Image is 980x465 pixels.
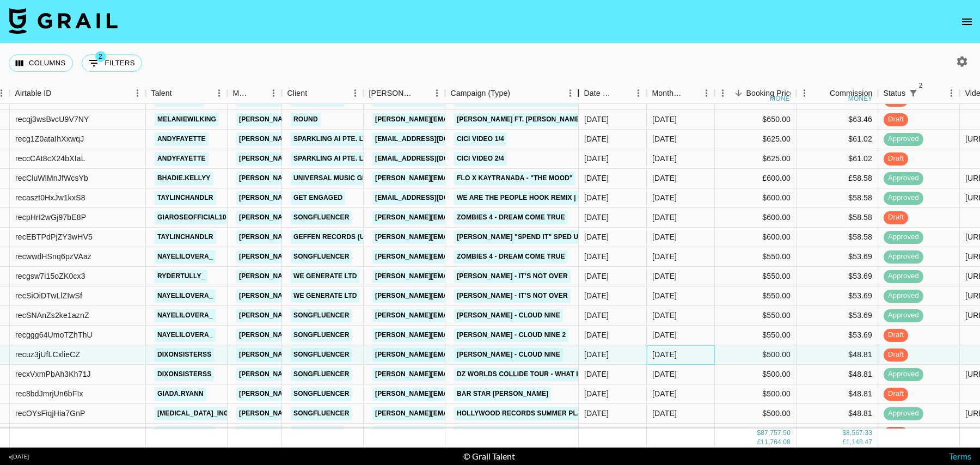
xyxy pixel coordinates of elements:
[291,250,352,264] a: Songfluencer
[615,85,630,101] button: Sort
[846,438,872,447] div: 1,148.47
[584,310,609,321] div: 20/08/2025
[15,427,85,438] div: recris5PSzpQUIZKa
[372,172,550,185] a: [PERSON_NAME][EMAIL_ADDRESS][DOMAIN_NAME]
[372,93,494,107] a: [EMAIL_ADDRESS][DOMAIN_NAME]
[15,192,85,203] div: recaszt0HxJw1kxS8
[884,271,923,282] span: approved
[921,85,936,101] button: Sort
[9,453,29,460] div: v [DATE]
[715,130,797,149] div: $625.00
[915,80,926,91] span: 2
[715,345,797,365] div: $500.00
[715,404,797,424] div: $500.00
[52,85,67,101] button: Sort
[291,211,352,224] a: Songfluencer
[652,153,677,164] div: Aug '25
[250,85,266,101] button: Sort
[454,172,575,185] a: FLO x Kaytranada - "The Mood"
[155,211,229,224] a: giaroseofficial10
[463,451,515,462] div: © Grail Talent
[584,388,609,399] div: 06/08/2025
[884,232,923,242] span: approved
[584,349,609,360] div: 12/08/2025
[414,85,429,101] button: Sort
[454,152,507,166] a: Cici Video 2/4
[266,85,282,101] button: Menu
[715,208,797,228] div: $600.00
[584,329,609,340] div: 20/08/2025
[155,250,216,264] a: nayelilovera_
[291,93,345,107] a: Ofit Project
[155,348,214,362] a: dixonsisterss
[151,83,172,104] div: Talent
[584,251,609,262] div: 30/07/2025
[652,173,677,183] div: Aug '25
[652,329,677,340] div: Aug '25
[15,349,80,360] div: recuz3jUfLCxlieCZ
[155,387,206,401] a: giada.ryann
[454,328,568,342] a: [PERSON_NAME] - Cloud Nine 2
[905,85,921,101] div: 2 active filters
[369,83,414,104] div: [PERSON_NAME]
[291,328,352,342] a: Songfluencer
[155,289,216,303] a: nayelilovera_
[797,326,878,345] div: $53.69
[797,169,878,188] div: £58.58
[584,173,609,183] div: 30/07/2025
[652,251,677,262] div: Aug '25
[291,152,376,166] a: SPARKLING AI PTE. LTD.
[715,306,797,326] div: $550.00
[15,290,82,301] div: recSiOiDTwLlZIwSf
[652,192,677,203] div: Aug '25
[846,429,872,438] div: 8,567.33
[454,368,654,381] a: DZ Worlds Collide Tour - What I'm Wearing to Tour
[291,348,352,362] a: Songfluencer
[884,212,908,223] span: draft
[372,270,550,283] a: [PERSON_NAME][EMAIL_ADDRESS][DOMAIN_NAME]
[454,387,551,401] a: Bar Star [PERSON_NAME]
[454,348,563,362] a: [PERSON_NAME] - Cloud Nine
[291,407,352,420] a: Songfluencer
[797,130,878,149] div: $61.02
[15,133,84,144] div: recg1Z0ataIhXxwqJ
[848,95,873,102] div: money
[236,368,414,381] a: [PERSON_NAME][EMAIL_ADDRESS][DOMAIN_NAME]
[652,271,677,282] div: Aug '25
[652,133,677,144] div: Aug '25
[652,114,677,125] div: Aug '25
[579,83,647,104] div: Date Created
[10,83,146,104] div: Airtable ID
[155,270,207,283] a: rydertully_
[155,309,216,322] a: nayelilovera_
[878,83,960,104] div: Status
[884,134,923,144] span: approved
[944,85,960,101] button: Menu
[291,426,345,440] a: Ofit Project
[584,94,609,105] div: 25/08/2025
[715,110,797,130] div: $650.00
[797,345,878,365] div: $48.81
[454,270,571,283] a: [PERSON_NAME] - It’s Not Over
[15,369,91,380] div: recxVxmPbAh3Kh71J
[291,309,352,322] a: Songfluencer
[372,230,606,244] a: [PERSON_NAME][EMAIL_ADDRESS][PERSON_NAME][DOMAIN_NAME]
[584,231,609,242] div: 12/08/2025
[797,365,878,384] div: $48.81
[282,83,364,104] div: Client
[372,132,494,146] a: [EMAIL_ADDRESS][DOMAIN_NAME]
[797,267,878,286] div: $53.69
[842,429,846,438] div: $
[797,228,878,247] div: $58.58
[797,149,878,169] div: $61.02
[307,85,322,101] button: Sort
[652,310,677,321] div: Aug '25
[155,328,216,342] a: nayelilovera_
[291,387,352,401] a: Songfluencer
[584,192,609,203] div: 06/08/2025
[884,389,908,399] span: draft
[291,289,359,303] a: We Generate Ltd
[372,152,494,166] a: [EMAIL_ADDRESS][DOMAIN_NAME]
[905,85,921,101] button: Show filters
[797,404,878,424] div: $48.81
